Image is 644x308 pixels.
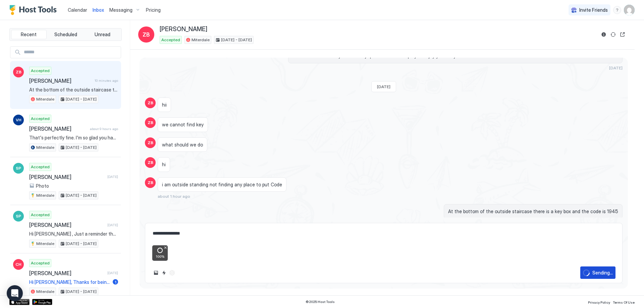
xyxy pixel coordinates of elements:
[148,180,153,186] span: ZB
[29,231,118,237] span: Hi [PERSON_NAME] , Just a reminder that your check-out is [DATE] at 10AM. Before you check-out pl...
[156,254,165,259] span: 100 %
[16,69,21,75] span: ZB
[95,32,110,38] span: Unread
[583,269,590,276] div: loading
[93,7,104,13] span: Inbox
[162,162,166,168] span: hi
[588,298,610,305] a: Privacy Policy
[29,270,105,276] span: [PERSON_NAME]
[66,192,97,198] span: [DATE] - [DATE]
[619,30,627,39] button: Open reservation
[613,300,635,304] span: Terms Of Use
[32,299,52,305] a: Google Play Store
[68,7,87,13] span: Calendar
[29,174,105,180] span: [PERSON_NAME]
[54,32,77,38] span: Scheduled
[66,241,97,247] span: [DATE] - [DATE]
[609,65,623,70] span: [DATE]
[21,32,37,38] span: Recent
[16,165,21,171] span: SP
[93,6,104,13] a: Inbox
[7,285,23,301] div: Open Intercom Messenger
[29,279,110,285] span: Hi [PERSON_NAME], Thanks for being such a great guest and leaving the place so clean. We left you...
[579,7,608,13] span: Invite Friends
[36,96,54,102] span: Miterdale
[66,144,97,150] span: [DATE] - [DATE]
[9,299,30,305] a: App Store
[29,77,92,84] span: [PERSON_NAME]
[9,28,122,41] div: tab-group
[31,164,50,170] span: Accepted
[192,37,210,43] span: Miterdale
[15,261,21,267] span: CH
[160,269,168,277] button: Quick reply
[11,30,47,39] button: Recent
[29,222,105,228] span: [PERSON_NAME]
[158,194,190,199] span: about 1 hour ago
[148,100,153,106] span: ZB
[36,192,54,198] span: Miterdale
[36,183,49,189] span: Photo
[624,5,635,15] div: User profile
[162,142,203,148] span: what should we do
[85,30,120,39] button: Unread
[377,84,390,89] span: [DATE]
[148,120,153,126] span: ZB
[162,182,282,188] span: i am outside standing not finding any place to put Code
[107,271,118,275] span: [DATE]
[115,280,116,285] span: 1
[36,289,54,295] span: Miterdale
[221,37,252,43] span: [DATE] - [DATE]
[107,175,118,179] span: [DATE]
[36,144,54,150] span: Miterdale
[9,5,60,15] a: Host Tools Logo
[21,47,121,58] input: Input Field
[66,96,97,102] span: [DATE] - [DATE]
[146,7,161,13] span: Pricing
[48,30,84,39] button: Scheduled
[29,87,118,93] span: At the bottom of the outside staircase there is a key box and the code is 1945
[613,298,635,305] a: Terms Of Use
[31,212,50,218] span: Accepted
[90,127,118,131] span: about 9 hours ago
[592,269,613,276] div: Sending...
[16,117,21,123] span: VH
[95,78,118,83] span: 10 minutes ago
[16,213,21,219] span: SP
[29,135,118,141] span: That's perfectly fine. I'm so glad you had a great time.
[36,241,54,247] span: Miterdale
[148,160,153,166] span: ZB
[448,208,618,214] span: At the bottom of the outside staircase there is a key box and the code is 1945
[107,223,118,227] span: [DATE]
[609,30,617,39] button: Sync reservation
[109,7,132,13] span: Messaging
[148,140,153,146] span: ZB
[66,289,97,295] span: [DATE] - [DATE]
[306,300,335,304] span: © 2025 Host Tools
[162,122,204,128] span: we cannot find key
[162,102,167,108] span: hii
[68,6,87,13] a: Calendar
[600,30,608,39] button: Reservation information
[160,25,207,33] span: [PERSON_NAME]
[161,37,180,43] span: Accepted
[31,68,50,74] span: Accepted
[29,125,87,132] span: [PERSON_NAME]
[580,266,615,279] button: loadingSending...
[152,269,160,277] button: Upload image
[613,6,621,14] div: menu
[143,30,150,39] span: ZB
[588,300,610,304] span: Privacy Policy
[31,116,50,122] span: Accepted
[31,260,50,266] span: Accepted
